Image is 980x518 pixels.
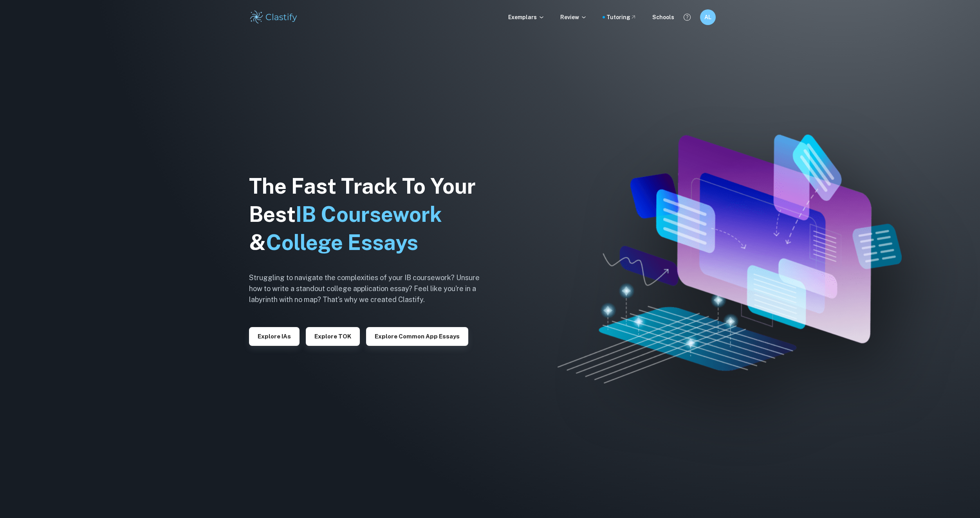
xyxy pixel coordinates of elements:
[266,230,418,255] span: College Essays
[652,13,674,22] a: Schools
[680,11,694,24] button: Help and Feedback
[249,272,492,305] h6: Struggling to navigate the complexities of your IB coursework? Unsure how to write a standout col...
[700,9,716,25] button: AL
[606,13,637,22] a: Tutoring
[249,172,492,257] h1: The Fast Track To Your Best &
[508,13,545,22] p: Exemplars
[306,332,360,340] a: Explore TOK
[703,13,712,22] h6: AL
[249,327,300,346] button: Explore IAs
[249,332,300,340] a: Explore IAs
[306,327,360,346] button: Explore TOK
[296,202,442,227] span: IB Coursework
[249,9,299,25] img: Clastify logo
[366,332,468,340] a: Explore Common App essays
[558,135,902,383] img: Clastify hero
[366,327,468,346] button: Explore Common App essays
[560,13,587,22] p: Review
